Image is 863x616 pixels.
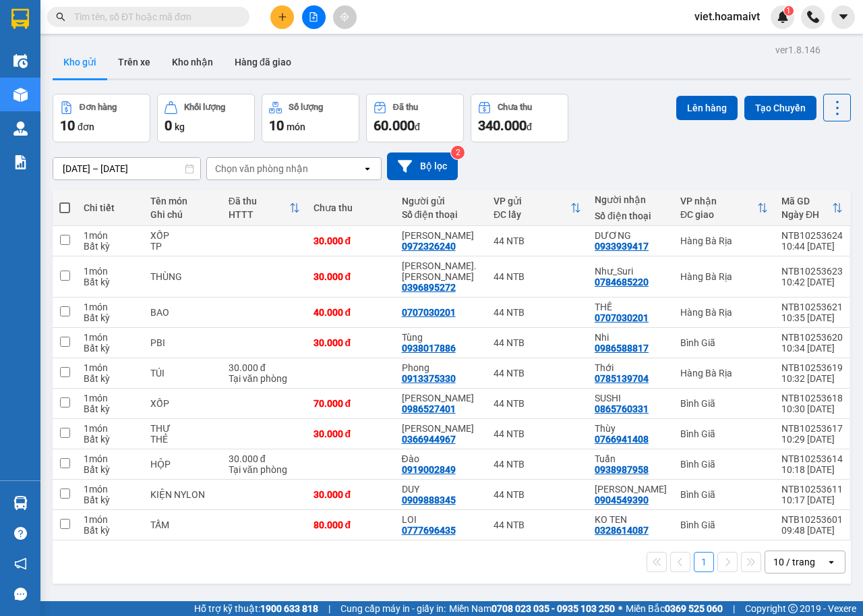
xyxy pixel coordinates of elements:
[595,302,667,312] div: THẾ
[14,527,27,540] span: question-circle
[595,403,649,414] div: 0865760331
[150,271,215,282] div: THÙNG
[674,190,775,226] th: Toggle SortBy
[680,489,768,500] div: Bình Giã
[680,459,768,470] div: Bình Giã
[366,94,464,142] button: Đã thu60.000đ
[84,514,137,525] div: 1 món
[74,9,233,24] input: Tìm tên, số ĐT hoặc mã đơn
[402,282,456,293] div: 0396895272
[781,514,843,525] div: NTB10253601
[680,428,768,439] div: Bình Giã
[229,196,289,206] div: Đã thu
[781,266,843,277] div: NTB10253623
[494,368,581,379] div: 44 NTB
[229,373,300,384] div: Tại văn phòng
[53,158,200,179] input: Select a date range.
[314,202,388,213] div: Chưa thu
[78,121,94,132] span: đơn
[387,152,458,180] button: Bộ lọc
[333,5,357,29] button: aim
[107,46,161,78] button: Trên xe
[402,362,480,373] div: Phong
[595,514,667,525] div: KO TEN
[194,601,318,616] span: Hỗ trợ kỹ thuật:
[150,489,215,500] div: KIỆN NYLON
[494,196,570,206] div: VP gửi
[84,241,137,252] div: Bất kỳ
[80,103,117,112] div: Đơn hàng
[402,525,456,536] div: 0777696435
[781,464,843,475] div: 10:18 [DATE]
[595,525,649,536] div: 0328614087
[84,423,137,434] div: 1 món
[449,601,615,616] span: Miền Nam
[781,332,843,343] div: NTB10253620
[837,11,850,23] span: caret-down
[314,398,388,409] div: 70.000 đ
[314,235,388,246] div: 30.000 đ
[595,343,649,354] div: 0986588817
[393,103,418,112] div: Đã thu
[402,343,456,354] div: 0938017886
[595,312,649,323] div: 0707030201
[595,211,667,221] div: Số điện thoại
[595,194,667,205] div: Người nhận
[84,332,137,343] div: 1 món
[150,196,215,206] div: Tên món
[781,423,843,434] div: NTB10253617
[498,103,532,112] div: Chưa thu
[494,428,581,439] div: 44 NTB
[402,393,480,403] div: Kim Chi
[84,434,137,445] div: Bất kỳ
[595,484,667,495] div: DUY VIET
[775,190,850,226] th: Toggle SortBy
[402,230,480,241] div: Linh
[807,11,819,23] img: phone-icon
[595,423,667,434] div: Thùy
[150,241,215,252] div: TP
[229,453,300,464] div: 30.000 đ
[595,277,649,287] div: 0784685220
[494,337,581,348] div: 44 NTB
[773,555,815,569] div: 10 / trang
[402,332,480,343] div: Tùng
[680,196,757,206] div: VP nhận
[781,373,843,384] div: 10:32 [DATE]
[781,403,843,414] div: 10:30 [DATE]
[260,603,318,614] strong: 1900 633 818
[150,307,215,318] div: BAO
[13,155,28,169] img: solution-icon
[229,464,300,475] div: Tại văn phòng
[680,307,768,318] div: Hàng Bà Rịa
[781,241,843,252] div: 10:44 [DATE]
[626,601,723,616] span: Miền Bắc
[229,362,300,373] div: 30.000 đ
[13,88,28,102] img: warehouse-icon
[84,373,137,384] div: Bất kỳ
[781,434,843,445] div: 10:29 [DATE]
[84,362,137,373] div: 1 món
[595,464,649,475] div: 0938987958
[781,209,832,220] div: Ngày ĐH
[415,121,420,132] span: đ
[287,121,305,132] span: món
[84,403,137,414] div: Bất kỳ
[775,43,821,57] div: ver 1.8.146
[175,121,185,132] span: kg
[84,393,137,403] div: 1 món
[781,343,843,354] div: 10:34 [DATE]
[402,260,480,282] div: Quang.Triệu
[781,362,843,373] div: NTB10253619
[150,368,215,379] div: TÚI
[84,266,137,277] div: 1 món
[340,601,446,616] span: Cung cấp máy in - giấy in:
[618,606,622,611] span: ⚪️
[402,514,480,525] div: LOI
[150,434,215,445] div: THẺ
[402,196,480,206] div: Người gửi
[84,312,137,323] div: Bất kỳ
[788,604,798,613] span: copyright
[60,117,75,134] span: 10
[478,117,527,134] span: 340.000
